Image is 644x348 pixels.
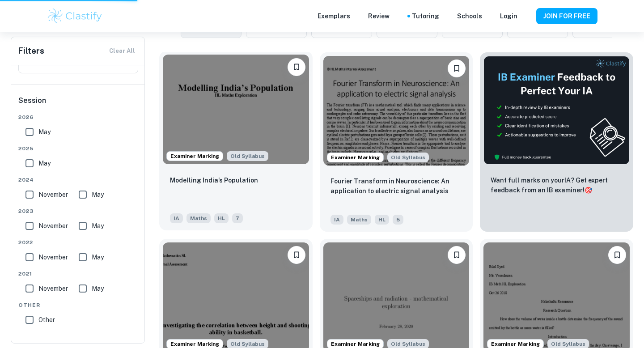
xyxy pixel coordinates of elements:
[320,52,473,232] a: Examiner MarkingAlthough this IA is written for the old math syllabus (last exam in November 2020...
[92,190,104,199] span: May
[18,176,138,184] span: 2024
[318,11,350,21] p: Exemplars
[92,221,104,231] span: May
[387,153,429,162] span: Old Syllabus
[38,127,51,137] span: May
[288,58,305,76] button: Please log in to bookmark exemplars
[18,45,44,57] h6: Filters
[448,246,466,264] button: Please log in to bookmark exemplars
[38,284,68,293] span: November
[18,144,138,153] span: 2025
[18,270,138,278] span: 2021
[500,11,517,21] a: Login
[38,315,55,325] span: Other
[608,246,626,264] button: Please log in to bookmark exemplars
[330,176,462,196] p: Fourier Transform in Neuroscience: An application to electric signal analysis
[159,52,313,232] a: Examiner MarkingAlthough this IA is written for the old math syllabus (last exam in November 2020...
[412,11,439,21] a: Tutoring
[163,55,309,164] img: Maths IA example thumbnail: Modelling India’s Population
[214,213,229,223] span: HL
[92,284,104,293] span: May
[38,190,68,199] span: November
[387,153,429,162] div: Although this IA is written for the old math syllabus (last exam in November 2020), the current I...
[18,301,138,309] span: Other
[18,207,138,215] span: 2023
[38,221,68,231] span: November
[167,340,223,348] span: Examiner Marking
[167,152,223,160] span: Examiner Marking
[491,175,623,195] p: Want full marks on your IA ? Get expert feedback from an IB examiner!
[170,175,258,185] p: Modelling India’s Population
[92,252,104,262] span: May
[227,151,268,161] div: Although this IA is written for the old math syllabus (last exam in November 2020), the current I...
[170,213,183,223] span: IA
[393,215,403,225] span: 5
[375,215,389,225] span: HL
[536,8,597,24] button: JOIN FOR FREE
[232,213,243,223] span: 7
[38,158,51,168] span: May
[480,52,633,232] a: ThumbnailWant full marks on yourIA? Get expert feedback from an IB examiner!
[368,11,390,21] p: Review
[288,246,305,264] button: Please log in to bookmark exemplars
[585,187,592,194] span: 🎯
[525,14,529,18] button: Help and Feedback
[327,340,383,348] span: Examiner Marking
[47,7,103,25] img: Clastify logo
[483,56,630,165] img: Thumbnail
[323,56,470,166] img: Maths IA example thumbnail: Fourier Transform in Neuroscience: An ap
[330,215,343,225] span: IA
[18,95,138,113] h6: Session
[487,340,543,348] span: Examiner Marking
[347,215,371,225] span: Maths
[448,59,466,77] button: Please log in to bookmark exemplars
[227,151,268,161] span: Old Syllabus
[18,113,138,121] span: 2026
[457,11,482,21] a: Schools
[327,153,383,161] span: Examiner Marking
[186,213,211,223] span: Maths
[18,238,138,246] span: 2022
[38,252,68,262] span: November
